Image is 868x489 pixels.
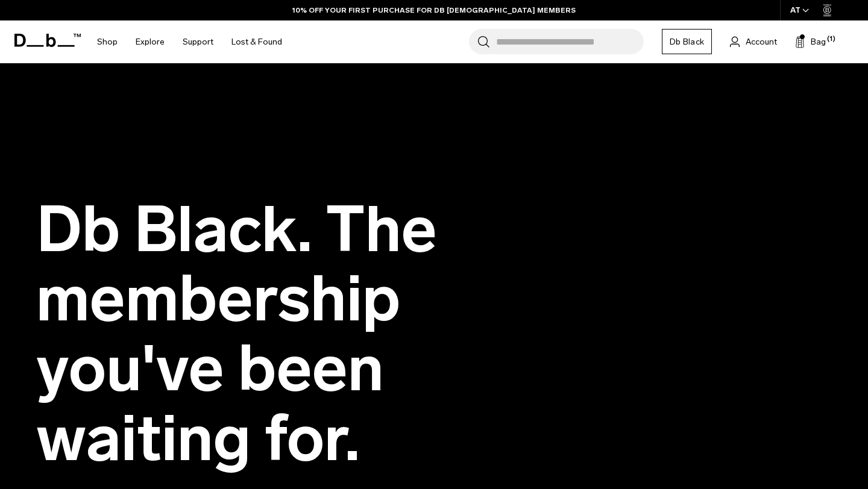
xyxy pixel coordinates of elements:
[811,36,826,48] span: Bag
[746,36,777,48] span: Account
[97,20,118,63] a: Shop
[231,20,282,63] a: Lost & Found
[795,34,826,49] button: Bag (1)
[36,195,579,473] h1: Db Black. The membership you've been waiting for.
[183,20,213,63] a: Support
[136,20,165,63] a: Explore
[88,20,291,63] nav: Main Navigation
[292,5,576,16] a: 10% OFF YOUR FIRST PURCHASE FOR DB [DEMOGRAPHIC_DATA] MEMBERS
[827,34,835,45] span: (1)
[730,34,777,49] a: Account
[662,29,712,54] a: Db Black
